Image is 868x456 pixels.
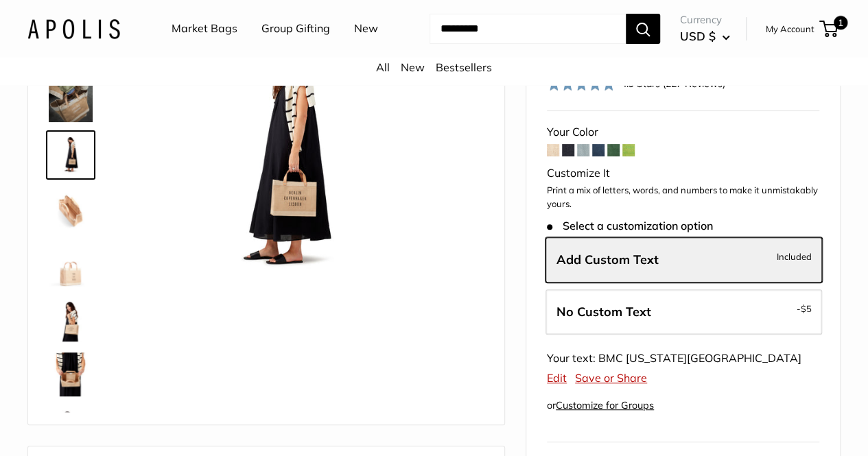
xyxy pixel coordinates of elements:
button: Search [626,14,660,44]
label: Add Custom Text [546,237,822,283]
a: Petite Market Bag in Natural [46,61,95,125]
img: Petite Market Bag in Natural [139,9,429,299]
button: USD $ [680,25,730,47]
img: Petite Market Bag in Natural [49,298,93,341]
a: Petite Market Bag in Natural [46,350,95,399]
img: Petite Market Bag in Natural [49,352,93,396]
a: Edit [547,371,567,385]
div: Your Color [547,122,819,143]
span: Add Custom Text [556,252,659,267]
input: Search... [430,14,626,44]
span: No Custom Text [556,304,651,320]
div: Customize It [547,163,819,184]
a: 1 [821,21,838,37]
a: Petite Market Bag in Natural [46,130,95,180]
label: Leave Blank [546,289,822,335]
span: 1 [834,16,847,29]
span: $5 [801,303,812,314]
a: description_Spacious inner area with room for everything. [46,185,95,235]
a: My Account [766,21,814,37]
a: New [354,19,378,39]
span: USD $ [680,29,716,43]
div: or [547,396,654,415]
a: Group Gifting [261,19,330,39]
span: Currency [680,10,730,29]
span: Included [777,248,812,265]
a: All [376,60,390,74]
iframe: Sign Up via Text for Offers [11,404,147,445]
img: Apolis [27,19,120,38]
a: New [401,60,425,74]
span: - [797,300,812,317]
img: Petite Market Bag in Natural [49,243,93,287]
a: Petite Market Bag in Natural [46,240,95,289]
span: Select a customization option [547,219,712,232]
span: Your text: BMC [US_STATE][GEOGRAPHIC_DATA] [547,351,801,365]
a: Customize for Groups [556,399,654,411]
a: Bestsellers [436,60,492,74]
img: Petite Market Bag in Natural [49,133,93,177]
a: Save or Share [575,371,647,385]
a: Market Bags [172,19,237,39]
a: Petite Market Bag in Natural [46,295,95,344]
p: Print a mix of letters, words, and numbers to make it unmistakably yours. [547,184,819,211]
img: description_Spacious inner area with room for everything. [49,188,93,232]
img: Petite Market Bag in Natural [49,64,93,122]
